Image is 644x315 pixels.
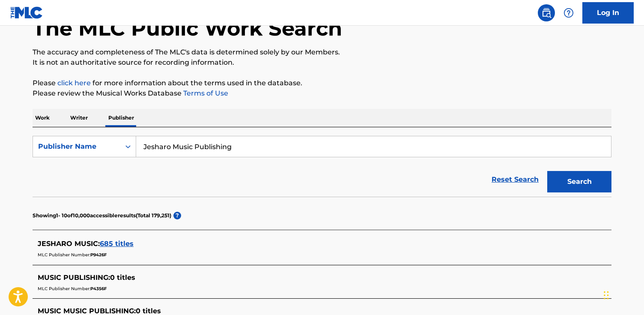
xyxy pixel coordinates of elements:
div: Help [560,4,577,21]
button: Search [547,171,611,192]
p: The accuracy and completeness of The MLC's data is determined solely by our Members. [33,47,611,57]
p: Writer [68,109,90,127]
img: MLC Logo [10,6,43,19]
span: 0 titles [136,307,161,315]
span: MUSIC PUBLISHING : [38,273,110,282]
p: Work [33,109,52,127]
span: MLC Publisher Number: [38,286,90,291]
a: Log In [582,2,634,24]
p: Showing 1 - 10 of 10,000 accessible results (Total 179,251 ) [33,212,171,219]
img: search [541,8,552,18]
span: P4356F [90,286,107,291]
span: 0 titles [110,273,135,282]
h1: The MLC Public Work Search [33,15,342,41]
form: Search Form [33,136,611,197]
img: help [563,8,574,18]
p: Publisher [106,109,137,127]
div: Publisher Name [38,141,115,152]
span: 685 titles [100,240,134,248]
a: Public Search [538,4,555,21]
p: Please review the Musical Works Database [33,88,611,99]
span: MUSIC MUSIC PUBLISHING : [38,307,136,315]
span: P9426F [90,252,107,258]
span: JESHARO MUSIC : [38,240,100,248]
p: Please for more information about the terms used in the database. [33,78,611,88]
p: It is not an authoritative source for recording information. [33,57,611,68]
div: Drag [604,282,609,308]
iframe: Chat Widget [601,274,644,315]
a: Terms of Use [182,89,228,97]
a: click here [57,79,91,87]
span: ? [173,212,181,219]
a: Reset Search [487,170,543,189]
span: MLC Publisher Number: [38,252,90,258]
